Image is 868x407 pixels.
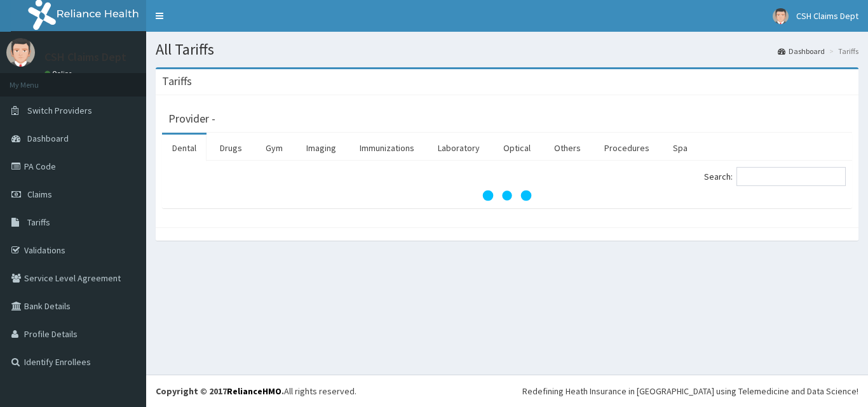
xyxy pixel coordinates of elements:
[156,41,858,58] h1: All Tariffs
[27,105,92,116] span: Switch Providers
[296,135,346,161] a: Imaging
[6,38,35,67] img: User Image
[255,135,293,161] a: Gym
[162,76,192,87] h3: Tariffs
[146,375,868,407] footer: All rights reserved.
[493,135,541,161] a: Optical
[27,133,69,144] span: Dashboard
[736,167,846,186] input: Search:
[210,135,252,161] a: Drugs
[44,51,126,63] p: CSH Claims Dept
[773,8,789,24] img: User Image
[704,167,846,186] label: Search:
[168,113,215,124] h3: Provider -
[778,46,825,57] a: Dashboard
[663,135,698,161] a: Spa
[544,135,591,161] a: Others
[27,217,50,228] span: Tariffs
[482,170,532,221] svg: audio-loading
[428,135,490,161] a: Laboratory
[162,135,207,161] a: Dental
[826,46,858,57] li: Tariffs
[44,69,75,78] a: Online
[594,135,660,161] a: Procedures
[349,135,424,161] a: Immunizations
[227,385,281,397] a: RelianceHMO
[796,10,858,22] span: CSH Claims Dept
[522,385,858,397] div: Redefining Heath Insurance in [GEOGRAPHIC_DATA] using Telemedicine and Data Science!
[27,189,52,200] span: Claims
[156,385,284,397] strong: Copyright © 2017 .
